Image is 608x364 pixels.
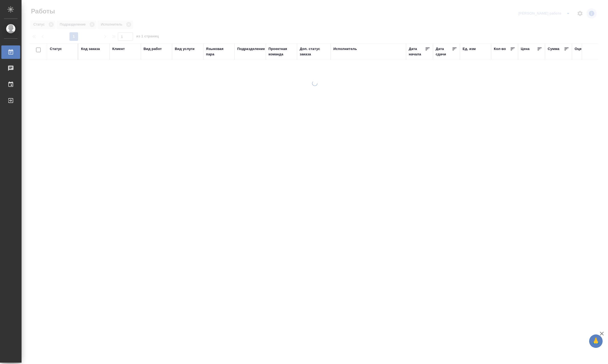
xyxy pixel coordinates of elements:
div: Клиент [112,46,125,52]
div: Исполнитель [333,46,357,52]
div: Ед. изм [463,46,476,52]
div: Цена [521,46,530,52]
div: Подразделение [237,46,265,52]
div: Вид работ [144,46,162,52]
div: Кол-во [494,46,506,52]
div: Статус [50,46,62,52]
button: 🙏 [589,334,603,348]
div: Дата начала [409,46,425,57]
div: Дата сдачи [436,46,452,57]
div: Языковая пара [206,46,232,57]
div: Код заказа [81,46,100,52]
div: Сумма [548,46,559,52]
div: Вид услуги [175,46,195,52]
div: Доп. статус заказа [300,46,328,57]
div: Оценка [575,46,588,52]
span: 🙏 [591,336,600,347]
div: Проектная команда [268,46,294,57]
